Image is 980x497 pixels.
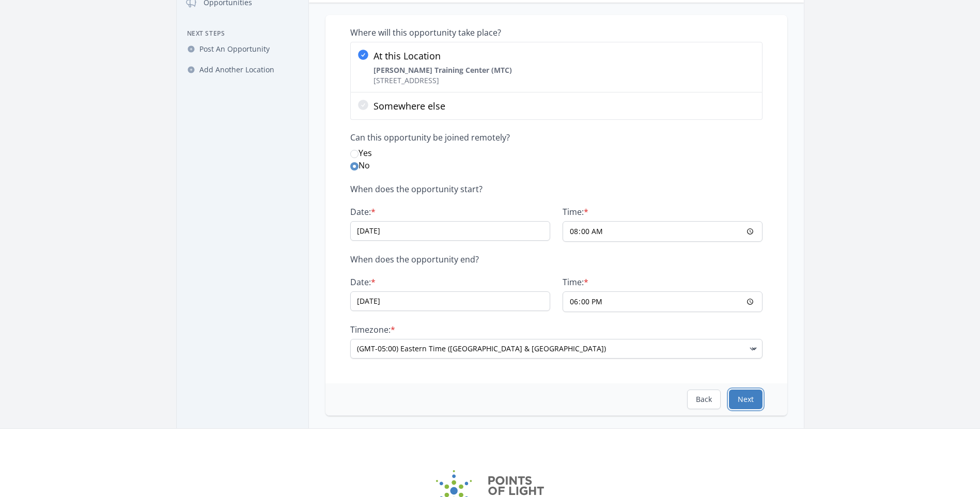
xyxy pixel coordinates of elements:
label: Timezone: [350,324,763,335]
button: Back [687,390,721,409]
a: Add Another Location [181,60,304,79]
input: No [350,162,359,170]
label: Time: [563,207,763,217]
p: At this Location [374,49,512,63]
input: h:mm [563,221,763,242]
label: No [350,159,763,172]
h3: Next Steps [181,29,304,38]
p: Somewhere else [374,99,756,113]
label: Date: [350,207,550,217]
label: Can this opportunity be joined remotely? [350,132,763,143]
p: When does the opportunity start? [350,184,763,194]
button: Next [729,390,763,409]
p: When does the opportunity end? [350,254,763,265]
p: [STREET_ADDRESS] [374,65,512,86]
input: h:mm [563,291,763,312]
span: Add Another Location [199,65,274,75]
a: Post An Opportunity [181,40,304,58]
input: mm/dd/yyyy [350,221,550,241]
strong: [PERSON_NAME] Training Center (MTC) [374,65,512,75]
input: Yes [350,150,359,158]
label: Date: [350,277,550,287]
span: Post An Opportunity [199,44,270,54]
label: Yes [350,147,763,159]
p: Where will this opportunity take place? [350,27,763,38]
label: Time: [563,277,763,287]
input: mm/dd/yyyy [350,291,550,311]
